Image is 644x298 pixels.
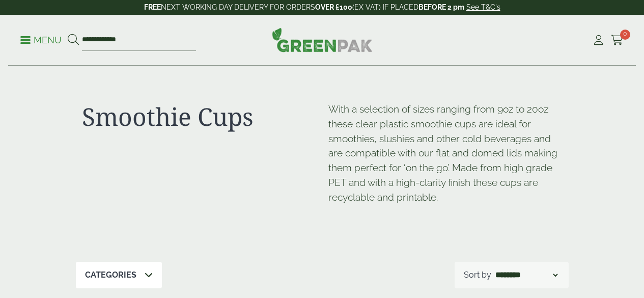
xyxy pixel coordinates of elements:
[418,3,464,11] strong: BEFORE 2 pm
[466,3,500,11] a: See T&C's
[611,35,624,45] i: Cart
[20,34,62,44] a: Menu
[620,30,630,40] span: 0
[592,35,605,45] i: My Account
[328,102,563,205] p: With a selection of sizes ranging from 9oz to 20oz these clear plastic smoothie cups are ideal fo...
[85,269,136,281] p: Categories
[82,102,316,131] h1: Smoothie Cups
[611,33,624,48] a: 0
[315,3,352,11] strong: OVER £100
[493,269,559,281] select: Shop order
[20,34,62,46] p: Menu
[464,269,491,281] p: Sort by
[272,28,373,52] img: GreenPak Supplies
[144,3,161,11] strong: FREE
